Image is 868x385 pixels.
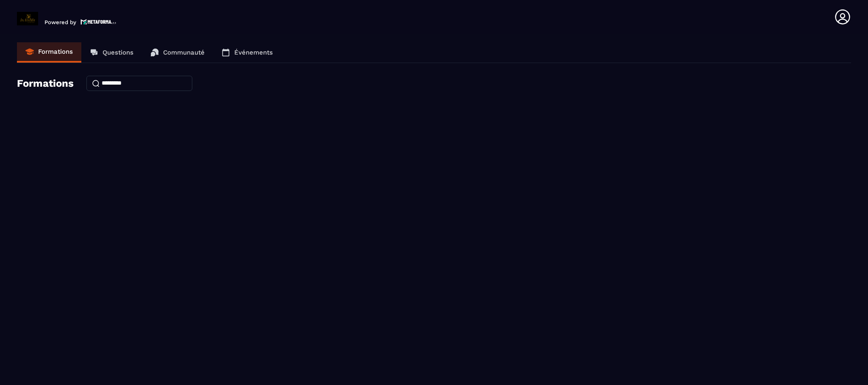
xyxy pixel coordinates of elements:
[17,77,74,89] h4: Formations
[163,49,205,56] p: Communauté
[142,42,213,63] a: Communauté
[17,12,38,25] img: logo-branding
[103,49,133,56] p: Questions
[38,48,73,55] p: Formations
[80,18,116,25] img: logo
[234,49,273,56] p: Événements
[44,19,76,25] p: Powered by
[81,42,142,63] a: Questions
[213,42,281,63] a: Événements
[17,42,81,63] a: Formations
